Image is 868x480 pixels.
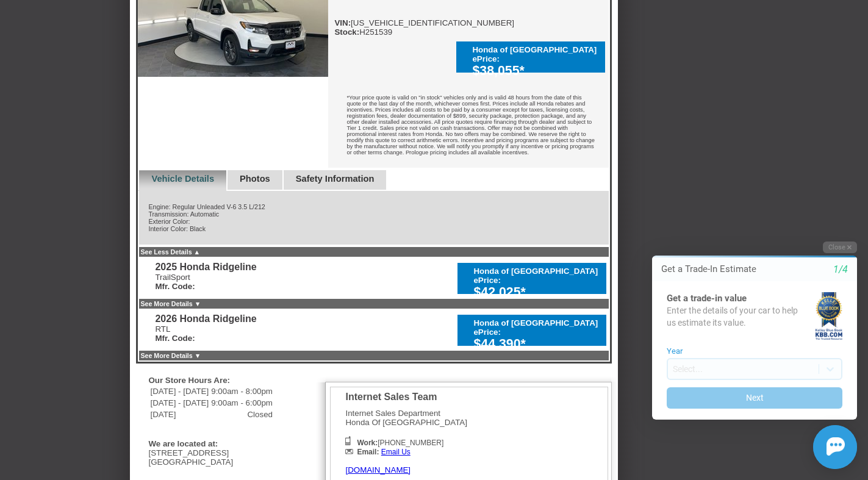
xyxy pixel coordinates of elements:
[210,398,273,408] td: 9:00am - 6:00pm
[155,273,256,291] div: TrailSport
[472,63,599,79] div: $38,055*
[140,248,200,256] a: See Less Details ▲
[345,392,467,475] div: Internet Sales Department Honda Of [GEOGRAPHIC_DATA]
[140,352,201,359] a: See More Details ▼
[149,398,209,408] td: [DATE] - [DATE]
[155,324,256,343] div: RTL
[296,174,375,184] a: Safety Information
[345,392,467,403] div: Internet Sales Team
[626,231,868,480] iframe: Chat Assistance
[357,448,379,456] b: Email:
[345,465,411,475] a: [DOMAIN_NAME]
[472,45,599,63] div: Honda of [GEOGRAPHIC_DATA] ePrice:
[473,285,600,300] div: $42,025*
[210,386,273,396] td: 9:00am - 8:00pm
[473,318,600,337] div: Honda of [GEOGRAPHIC_DATA] ePrice:
[149,409,209,420] td: [DATE]
[155,334,195,343] b: Mfr. Code:
[334,27,359,37] b: Stock:
[381,448,411,456] a: Email Us
[328,85,609,168] div: *Your price quote is valid on "in stock" vehicles only and is valid 48 hours from the date of thi...
[357,439,443,447] span: [PHONE_NUMBER]
[334,18,351,27] b: VIN:
[345,449,353,454] img: Icon_Email2.png
[240,174,270,184] a: Photos
[345,436,351,445] img: Icon_Phone.png
[155,262,256,273] div: 2025 Honda Ridgeline
[151,174,214,184] a: Vehicle Details
[148,376,310,385] div: Our Store Hours Are:
[148,448,316,467] div: [STREET_ADDRESS] [GEOGRAPHIC_DATA]
[138,191,610,246] div: Engine: Regular Unleaded V-6 3.5 L/212 Transmission: Automatic Exterior Color: Interior Color: Black
[473,337,600,352] div: $44,390*
[357,439,378,447] b: Work:
[155,313,256,324] div: 2026 Honda Ridgeline
[148,439,310,448] div: We are located at:
[155,282,195,291] b: Mfr. Code:
[140,300,201,307] a: See More Details ▼
[210,409,273,420] td: Closed
[149,386,209,396] td: [DATE] - [DATE]
[473,267,600,285] div: Honda of [GEOGRAPHIC_DATA] ePrice:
